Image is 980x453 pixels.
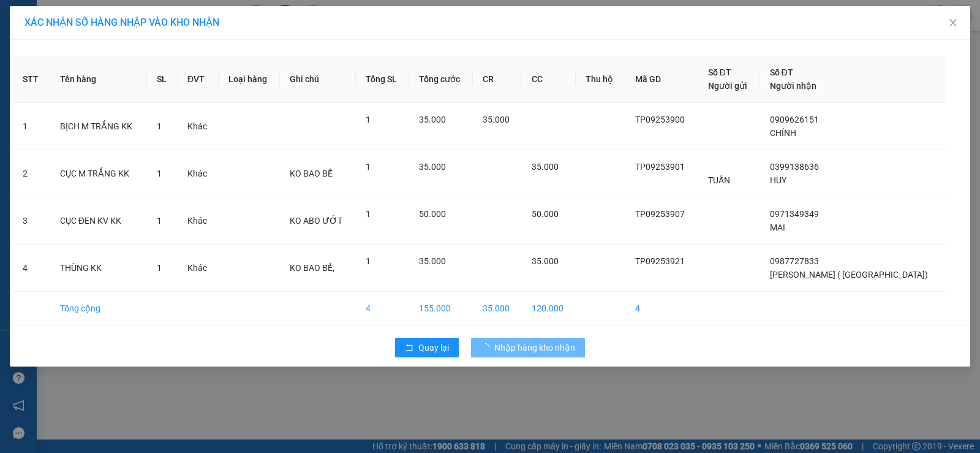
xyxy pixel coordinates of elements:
th: CR [473,56,522,103]
th: CC [522,56,576,103]
td: 120.000 [522,292,576,325]
th: Ghi chú [280,56,356,103]
span: KO BAO BỂ, [290,263,334,273]
span: TP09253907 [635,209,685,219]
span: Nhập hàng kho nhận [494,341,575,354]
th: Tên hàng [50,56,147,103]
span: KO BAO BỂ [290,169,333,178]
td: 4 [625,292,698,325]
span: close [948,18,958,28]
td: 155.000 [409,292,473,325]
span: Quay lại [418,341,449,354]
span: Số ĐT [708,67,731,77]
td: Khác [178,197,219,245]
span: TP09253921 [635,256,685,266]
td: Khác [178,245,219,292]
button: rollbackQuay lại [395,338,459,357]
th: STT [13,56,50,103]
span: 1 [157,121,162,131]
span: [PERSON_NAME] ( [GEOGRAPHIC_DATA]) [770,270,928,280]
th: Tổng SL [356,56,409,103]
td: 4 [356,292,409,325]
span: 50.000 [419,209,446,219]
button: Close [936,6,970,40]
span: 1 [366,256,371,266]
span: 50.000 [532,209,559,219]
span: MAI [770,223,785,232]
span: rollback [405,343,413,353]
td: Khác [178,150,219,197]
td: CỤC M TRẮNG KK [50,150,147,197]
span: 35.000 [419,115,446,124]
td: 35.000 [473,292,522,325]
td: CỤC ĐEN KV KK [50,197,147,245]
span: 35.000 [532,162,559,172]
td: Khác [178,103,219,150]
span: KO ABO ƯỚT [290,216,342,226]
span: 0987727833 [770,256,819,266]
td: 4 [13,245,50,292]
span: 1 [366,209,371,219]
span: 0971349349 [770,209,819,219]
td: 3 [13,197,50,245]
span: Người gửi [708,81,747,91]
span: TP09253901 [635,162,685,172]
td: THÙNG KK [50,245,147,292]
td: 2 [13,150,50,197]
span: TUẤN [708,175,730,185]
span: TP09253900 [635,115,685,124]
span: 1 [366,162,371,172]
span: 1 [157,263,162,273]
span: 35.000 [532,256,559,266]
span: 0399138636 [770,162,819,172]
th: Mã GD [625,56,698,103]
span: 35.000 [419,256,446,266]
th: Thu hộ [576,56,625,103]
td: BỊCH M TRẮNG KK [50,103,147,150]
span: 1 [157,216,162,226]
th: ĐVT [178,56,219,103]
span: 35.000 [419,162,446,172]
span: Người nhận [770,81,816,91]
span: 0909626151 [770,115,819,124]
span: Số ĐT [770,67,793,77]
th: Loại hàng [219,56,280,103]
td: Tổng cộng [50,292,147,325]
span: XÁC NHẬN SỐ HÀNG NHẬP VÀO KHO NHẬN [24,17,219,28]
th: Tổng cước [409,56,473,103]
span: 35.000 [483,115,510,124]
span: loading [481,343,494,352]
button: Nhập hàng kho nhận [471,338,585,357]
th: SL [147,56,178,103]
span: HUY [770,175,786,185]
td: 1 [13,103,50,150]
span: 1 [366,115,371,124]
span: 1 [157,169,162,178]
span: CHÍNH [770,128,796,138]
